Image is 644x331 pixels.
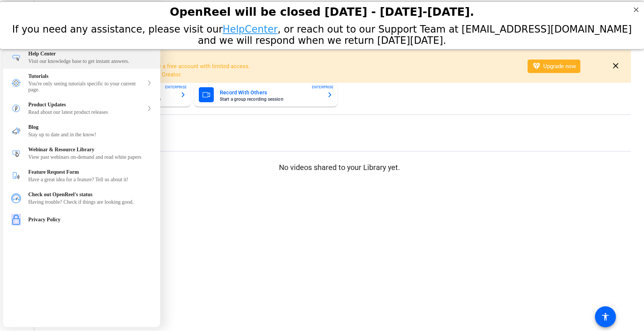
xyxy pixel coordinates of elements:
[9,3,635,16] div: OpenReel will be closed [DATE] - [DATE]-[DATE].
[28,102,144,108] div: Product Updates
[11,214,21,226] img: module icon
[3,43,160,230] div: entering resource center home
[3,187,160,210] div: Check out OpenReel's status
[28,199,152,205] div: Having trouble? Check if things are looking good.
[11,104,21,113] img: module icon
[3,97,160,120] div: Product Updates
[3,46,160,69] div: Help Center
[28,109,144,115] div: Read about our latest product releases
[11,53,21,63] img: module icon
[28,81,144,93] div: You're only seeing tutorials specific to your current page.
[3,165,160,187] div: Feature Request Form
[12,22,632,44] span: If you need any assistance, please visit our , or reach out to our Support Team at [EMAIL_ADDRESS...
[147,81,152,86] svg: expand
[3,69,160,97] div: Tutorials
[28,192,152,198] div: Check out OpenReel's status
[3,43,160,230] div: Resource center home modules
[12,13,151,24] h3: Resource Center
[11,78,21,88] img: module icon
[28,51,152,57] div: Help Center
[28,177,152,183] div: Have a great idea for a feature? Tell us about it!
[11,149,21,158] img: module icon
[147,106,152,111] svg: expand
[28,132,152,138] div: Stay up to date and in the know!
[28,147,152,153] div: Webinar & Resource Library
[223,22,278,33] a: HelpCenter
[11,171,21,181] img: module icon
[144,15,151,22] div: close resource center
[28,124,152,130] div: Blog
[3,120,160,142] div: Blog
[3,210,160,230] div: Privacy Policy
[11,126,21,136] img: module icon
[3,142,160,165] div: Webinar & Resource Library
[28,217,152,223] div: Privacy Policy
[28,169,152,175] div: Feature Request Form
[11,194,21,203] img: module icon
[28,58,152,64] div: Visit our knowledge base to get instant answers.
[12,26,151,34] h4: Get help when you need it!
[28,73,144,79] div: Tutorials
[28,154,152,160] div: View past webinars on-demand and read white papers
